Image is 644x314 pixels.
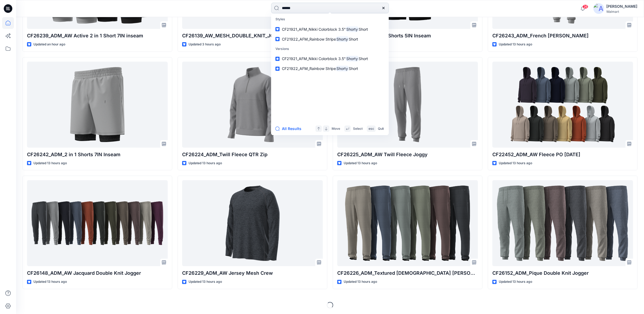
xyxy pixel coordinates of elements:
p: Updated 13 hours ago [344,160,377,166]
p: CF26243_ADM_French [PERSON_NAME] [492,32,633,40]
p: CF26224_ADM_Twill Fleece QTR Zip [182,151,323,158]
p: CF26239_ADM_AW Active 2 in 1 Short 7IN inseam [27,32,168,40]
p: Updated 13 hours ago [33,279,67,285]
p: CF26242_ADM_2 in 1 Shorts 7IN Inseam [27,151,168,158]
a: CF26148_ADM_AW Jacquard Double Knit Jogger [27,180,168,266]
span: CF21921_AFM_Nikki Colorblock 3.5" [282,56,346,61]
span: CF21922_AFM_Rainbow Stripe [282,37,336,41]
mark: Shorty [346,56,359,62]
a: CF21921_AFM_Nikki Colorblock 3.5"ShortyShort [272,54,388,64]
span: Short [359,56,368,61]
p: Updated 13 hours ago [499,42,532,47]
p: CF26225_ADM_AW Twill Fleece Joggy [337,151,478,158]
a: CF21922_AFM_Rainbow StripeShortyShort [272,34,388,44]
a: CF22452_ADM_AW Fleece PO 03SEP25 [492,62,633,148]
p: Styles [272,14,388,24]
p: Updated 13 hours ago [499,279,532,285]
mark: Shorty [346,26,359,32]
p: CF26148_ADM_AW Jacquard Double Knit Jogger [27,269,168,277]
p: Updated 13 hours ago [189,160,222,166]
mark: Shorty [336,36,349,42]
p: Updated 13 hours ago [499,160,532,166]
p: CF26229_ADM_AW Jersey Mesh Crew [182,269,323,277]
img: avatar [593,3,604,14]
p: CF26242_ADM_2 in 1 Shorts 5IN Inseam [337,32,478,40]
p: Updated 13 hours ago [344,279,377,285]
p: CF26139_AW_MESH_DOUBLE_KNIT_JOGGER [182,32,323,40]
a: CF26229_ADM_AW Jersey Mesh Crew [182,180,323,266]
p: CF26226_ADM_Textured [DEMOGRAPHIC_DATA] [PERSON_NAME] [337,269,478,277]
span: Short [349,66,358,71]
a: CF21921_AFM_Nikki Colorblock 3.5"ShortyShort [272,24,388,34]
a: CF26225_ADM_AW Twill Fleece Joggy [337,62,478,148]
p: Updated an hour ago [33,42,65,47]
span: Short [349,37,358,41]
div: [PERSON_NAME] [606,3,637,10]
a: CF26224_ADM_Twill Fleece QTR Zip [182,62,323,148]
mark: Shorty [336,65,349,72]
p: Select [353,126,363,132]
p: CF22452_ADM_AW Fleece PO [DATE] [492,151,633,158]
p: Move [332,126,340,132]
span: 26 [582,5,588,9]
span: CF21922_AFM_Rainbow Stripe [282,66,336,71]
p: Versions [272,44,388,54]
a: CF26226_ADM_Textured French Terry Jogger [337,180,478,266]
p: Updated 3 hours ago [189,42,221,47]
p: Quit [378,126,384,132]
a: CF26152_ADM_Pique Double Knit Jogger [492,180,633,266]
p: esc [369,126,374,132]
p: Updated 13 hours ago [33,160,67,166]
div: Walmart [606,10,637,14]
a: CF26242_ADM_2 in 1 Shorts 7IN Inseam [27,62,168,148]
span: Short [359,27,368,32]
button: All Results [275,125,305,132]
p: Updated 13 hours ago [189,279,222,285]
a: CF21922_AFM_Rainbow StripeShortyShort [272,64,388,73]
p: CF26152_ADM_Pique Double Knit Jogger [492,269,633,277]
span: CF21921_AFM_Nikki Colorblock 3.5" [282,27,346,32]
